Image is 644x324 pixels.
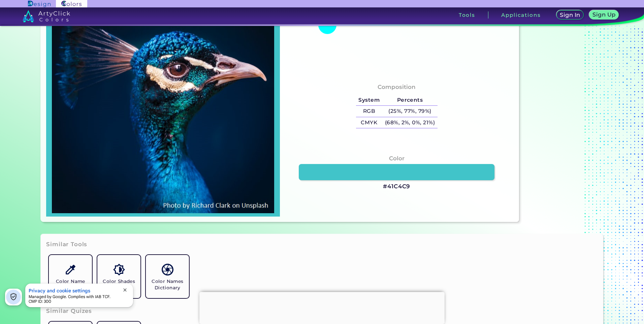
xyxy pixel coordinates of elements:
[389,154,405,163] h4: Color
[383,183,410,191] h3: #41C4C9
[459,12,475,18] h3: Tools
[95,252,143,301] a: Color Shades Finder
[52,278,89,291] h5: Color Name Finder
[162,264,173,276] img: icon_color_names_dictionary.svg
[356,95,382,106] h5: System
[378,82,416,92] h4: Composition
[356,106,382,117] h5: RGB
[501,12,541,18] h3: Applications
[46,252,95,301] a: Color Name Finder
[199,292,445,322] iframe: Advertisement
[382,95,438,106] h5: Percents
[382,106,438,117] h5: (25%, 77%, 79%)
[65,264,76,276] img: icon_color_name_finder.svg
[593,12,615,18] h5: Sign Up
[356,117,382,128] h5: CMYK
[143,252,192,301] a: Color Names Dictionary
[557,10,583,20] a: Sign In
[113,264,125,276] img: icon_color_shades.svg
[382,117,438,128] h5: (68%, 2%, 0%, 21%)
[149,278,186,291] h5: Color Names Dictionary
[28,1,51,7] img: ArtyClick Design logo
[100,278,138,291] h5: Color Shades Finder
[46,307,92,315] h3: Similar Quizes
[46,240,87,249] h3: Similar Tools
[560,12,580,18] h5: Sign In
[23,10,70,22] img: logo_artyclick_colors_white.svg
[590,10,618,20] a: Sign Up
